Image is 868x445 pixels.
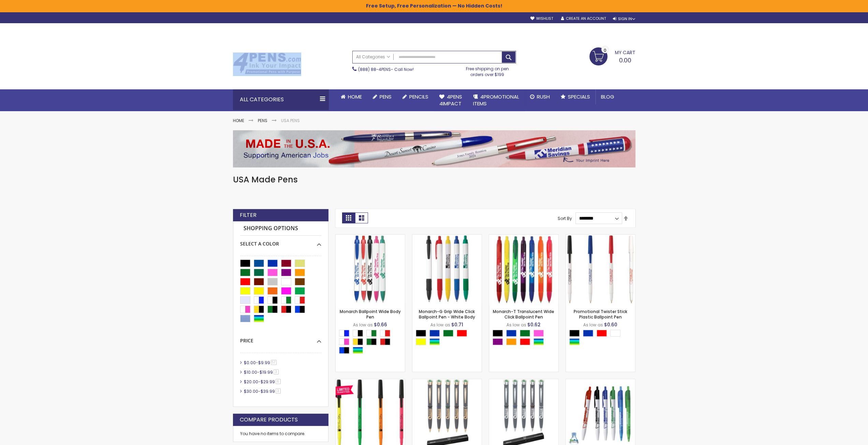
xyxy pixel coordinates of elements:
a: Specials [555,89,595,104]
div: Assorted [569,338,579,345]
div: All Categories [233,89,328,110]
span: Home [348,93,362,100]
div: Orange [506,338,516,345]
span: $29.99 [261,379,275,385]
a: Wishlist [530,16,553,21]
div: Blue [583,330,593,337]
div: Select A Color [240,236,321,247]
a: $10.00-$19.993 [242,369,281,375]
div: Green [520,330,530,337]
span: 3 [276,388,281,394]
span: 3 [274,369,279,374]
a: 0.00 0 [589,47,635,64]
a: All Categories [353,51,394,62]
span: $9.99 [258,360,270,366]
label: Sort By [558,215,572,221]
span: Rush [537,93,550,100]
div: Blue|Black [339,347,349,354]
div: Red|Black [380,338,390,345]
img: Monarch-G Grip Wide Click Ballpoint Pen - White Body [412,235,482,304]
div: Red [457,330,467,337]
div: Green|Black [366,338,377,345]
a: Monarch-T Translucent Wide Click Ballpoint Pen [493,309,554,320]
a: RePen™ - USA Recycled Water Bottle (rPET) Rectractable Custom Pen [566,379,635,385]
span: Specials [568,93,590,100]
span: $0.62 [527,321,541,328]
span: $0.66 [374,321,387,328]
div: Green [443,330,453,337]
div: Select A Color [492,330,558,347]
div: Pink [533,330,544,337]
div: White|Pink [339,338,349,345]
strong: USA Pens [281,118,300,123]
a: (888) 88-4PENS [358,66,391,72]
span: All Categories [356,54,390,60]
span: $10.00 [244,369,257,375]
span: As low as [353,322,373,328]
strong: Filter [240,211,256,219]
span: Blog [601,93,614,100]
a: Pens [258,118,267,123]
a: Monarch-G Grip Wide Click Ballpoint Pen - White Body [419,309,475,320]
div: Yellow|Black [353,338,363,345]
span: As low as [430,322,450,328]
span: As low as [506,322,526,328]
span: 0 [604,47,606,54]
span: $20.00 [244,379,258,385]
a: Garland® USA Made Recycled Hefty High Gloss Gold Accents Metal Twist Pen [412,379,482,385]
div: You have no items to compare. [233,426,328,442]
a: Monarch Ballpoint Wide Body Pen [340,309,401,320]
a: $0.00-$9.9957 [242,360,279,366]
div: Black [416,330,426,337]
div: Purple [492,338,503,345]
span: $0.00 [244,360,256,366]
a: Monarch Ballpoint Wide Body Pen [336,234,405,240]
div: White|Red [380,330,390,337]
img: 4Pens Custom Pens and Promotional Products [233,53,301,74]
span: $30.00 [244,388,258,394]
div: Red [597,330,607,337]
span: Pens [380,93,392,100]
div: Black [569,330,579,337]
span: Pencils [409,93,428,100]
a: Pens [367,89,397,104]
span: 4Pens 4impact [439,93,462,107]
div: White|Blue [339,330,349,337]
div: Assorted [429,338,440,345]
span: As low as [583,322,603,328]
div: Blue [429,330,440,337]
a: 4PROMOTIONALITEMS [468,89,525,112]
div: Blue [506,330,516,337]
a: Rush [525,89,555,104]
a: $30.00-$39.993 [242,388,283,394]
span: 4PROMOTIONAL ITEMS [473,93,519,107]
a: Home [335,89,367,104]
span: $0.60 [604,321,617,328]
div: Assorted [533,338,544,345]
a: 4Pens4impact [434,89,468,112]
img: USA Pens [233,130,635,167]
a: Garland® USA Made Recycled Hefty High Gloss Chrome Accents Metal Twist Pen [489,379,558,385]
div: Select A Color [416,330,482,347]
span: $0.71 [451,321,463,328]
h1: USA Made Pens [233,174,635,185]
a: Home [233,118,244,123]
a: Monarch-T Translucent Wide Click Ballpoint Pen [489,234,558,240]
span: $39.99 [261,388,275,394]
span: 0.00 [619,56,631,64]
a: $20.00-$29.996 [242,379,283,385]
div: Free shipping on pen orders over $199 [459,63,516,77]
strong: Compare Products [240,416,298,424]
a: Pencils [397,89,434,104]
div: Select A Color [569,330,635,347]
div: Sign In [613,16,635,21]
img: Monarch-T Translucent Wide Click Ballpoint Pen [489,235,558,304]
span: 57 [271,360,277,365]
span: $19.99 [260,369,273,375]
div: Assorted [353,347,363,354]
strong: Shopping Options [240,221,321,236]
strong: Grid [342,212,355,223]
a: Promotional Twister Stick Plastic Ballpoint Pen [566,234,635,240]
a: Promotional Twister Stick Plastic Ballpoint Pen [574,309,627,320]
div: Red [520,338,530,345]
